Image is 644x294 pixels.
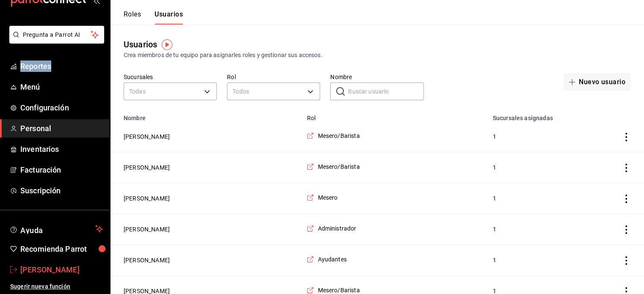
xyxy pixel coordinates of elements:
span: Recomienda Parrot [20,243,103,255]
div: Todas [124,82,217,100]
button: [PERSON_NAME] [124,256,170,264]
span: 1 [493,163,585,172]
button: [PERSON_NAME] [124,194,170,203]
span: 1 [493,256,585,264]
span: [PERSON_NAME] [20,264,103,275]
span: Menú [20,81,103,93]
a: Pregunta a Parrot AI [6,36,104,45]
button: [PERSON_NAME] [124,132,170,141]
button: actions [622,164,630,172]
span: Administrador [318,224,356,233]
span: 1 [493,132,585,141]
button: actions [622,256,630,265]
button: Roles [124,10,141,25]
span: Ayudantes [318,255,346,264]
span: 1 [493,194,585,203]
button: actions [622,133,630,141]
button: Pregunta a Parrot AI [9,26,104,44]
a: Ayudantes [307,255,346,264]
a: Mesero/Barista [307,132,359,140]
span: Mesero/Barista [318,162,359,171]
div: Usuarios [124,38,157,51]
th: Rol [301,110,487,121]
a: Administrador [307,224,356,233]
span: Mesero/Barista [318,132,359,140]
span: 1 [493,225,585,234]
button: actions [622,225,630,234]
input: Buscar usuario [348,83,423,100]
button: [PERSON_NAME] [124,163,170,172]
span: Mesero [318,193,337,202]
a: Mesero/Barista [307,162,359,171]
img: Tooltip marker [162,39,172,50]
span: Pregunta a Parrot AI [23,30,91,39]
button: Nuevo usuario [564,73,630,91]
button: Usuarios [155,10,183,25]
button: actions [622,195,630,203]
div: Crea miembros de tu equipo para asignarles roles y gestionar sus accesos. [124,51,630,60]
label: Nombre [330,74,423,80]
button: [PERSON_NAME] [124,225,170,234]
div: navigation tabs [124,10,183,25]
th: Sucursales asignadas [488,110,595,121]
span: Suscripción [20,185,103,196]
span: Sugerir nueva función [10,282,103,291]
span: Facturación [20,164,103,176]
a: Mesero [307,193,337,202]
span: Personal [20,123,103,134]
label: Rol [227,74,320,80]
span: Inventarios [20,143,103,155]
div: Todos [227,82,320,100]
label: Sucursales [124,74,217,80]
th: Nombre [110,110,301,121]
span: Reportes [20,60,103,72]
span: Ayuda [20,224,92,234]
span: Configuración [20,102,103,113]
